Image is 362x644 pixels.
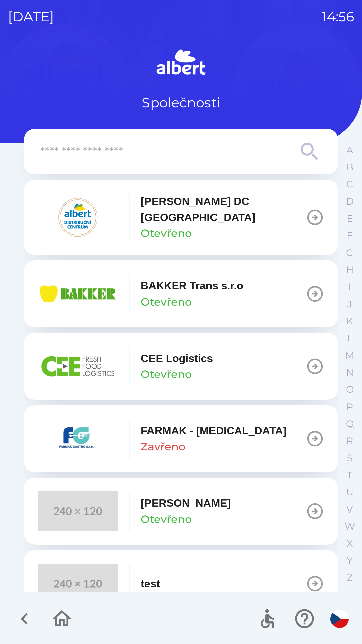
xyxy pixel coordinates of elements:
[346,384,354,395] p: O
[341,398,358,415] button: P
[341,364,358,381] button: N
[341,415,358,432] button: Q
[141,511,192,527] p: Otevřeno
[24,260,338,327] button: BAKKER Trans s.r.oOtevřeno
[347,572,353,584] p: Z
[24,47,338,79] img: Logo
[345,521,355,532] p: W
[347,298,352,310] p: J
[38,419,118,459] img: 5ee10d7b-21a5-4c2b-ad2f-5ef9e4226557.png
[141,423,286,439] p: FARMAK - [MEDICAL_DATA]
[341,142,358,159] button: A
[347,469,352,481] p: T
[341,296,358,313] button: J
[341,313,358,330] button: K
[8,7,54,27] p: [DATE]
[141,193,306,225] p: [PERSON_NAME] DC [GEOGRAPHIC_DATA]
[38,346,118,386] img: ba8847e2-07ef-438b-a6f1-28de549c3032.png
[24,550,338,617] button: test
[346,401,353,413] p: P
[347,230,353,241] p: F
[341,210,358,227] button: E
[341,193,358,210] button: D
[341,244,358,261] button: G
[38,274,118,314] img: eba99837-dbda-48f3-8a63-9647f5990611.png
[38,491,118,531] img: 240x120
[141,576,160,592] p: test
[24,405,338,472] button: FARMAK - [MEDICAL_DATA]Zavřeno
[341,449,358,467] button: S
[348,281,351,293] p: I
[341,176,358,193] button: C
[346,418,354,430] p: Q
[341,484,358,501] button: U
[341,467,358,484] button: T
[38,563,118,604] img: 240x120
[341,552,358,569] button: Y
[341,535,358,552] button: X
[341,432,358,449] button: R
[341,261,358,278] button: H
[141,225,192,241] p: Otevřeno
[347,555,353,567] p: Y
[346,367,354,378] p: N
[141,294,192,310] p: Otevřeno
[346,435,353,447] p: R
[346,247,353,259] p: G
[142,93,220,113] p: Společnosti
[24,180,338,255] button: [PERSON_NAME] DC [GEOGRAPHIC_DATA]Otevřeno
[141,350,213,366] p: CEE Logistics
[24,333,338,400] button: CEE LogisticsOtevřeno
[346,315,353,327] p: K
[341,381,358,398] button: O
[341,159,358,176] button: B
[341,278,358,296] button: I
[341,227,358,244] button: F
[346,144,353,156] p: A
[346,503,353,515] p: V
[347,213,353,224] p: E
[341,518,358,535] button: W
[345,350,354,361] p: M
[341,501,358,518] button: V
[330,610,349,628] img: cs flag
[347,538,353,549] p: X
[141,366,192,382] p: Otevřeno
[346,486,353,498] p: U
[341,347,358,364] button: M
[24,478,338,545] button: [PERSON_NAME]Otevřeno
[347,332,352,344] p: L
[141,278,243,294] p: BAKKER Trans s.r.o
[341,330,358,347] button: L
[346,178,353,190] p: C
[141,439,185,455] p: Zavřeno
[347,452,353,464] p: S
[141,495,231,511] p: [PERSON_NAME]
[346,161,353,173] p: B
[346,196,354,207] p: D
[322,7,354,27] p: 14:56
[341,569,358,586] button: Z
[38,197,118,237] img: 092fc4fe-19c8-4166-ad20-d7efd4551fba.png
[346,264,354,276] p: H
